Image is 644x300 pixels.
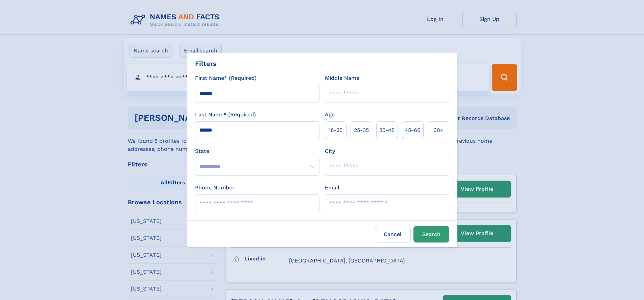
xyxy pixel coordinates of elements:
[195,147,319,155] label: State
[405,126,421,134] span: 45‑60
[413,226,449,243] button: Search
[325,74,359,82] label: Middle Name
[354,126,369,134] span: 25‑35
[195,184,235,192] label: Phone Number
[325,147,335,155] label: City
[195,74,257,82] label: First Name* (Required)
[325,111,335,119] label: Age
[195,59,217,69] div: Filters
[195,111,256,119] label: Last Name* (Required)
[329,126,342,134] span: 18‑25
[325,184,339,192] label: Email
[375,226,411,243] label: Cancel
[379,126,395,134] span: 35‑45
[433,126,444,134] span: 60+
